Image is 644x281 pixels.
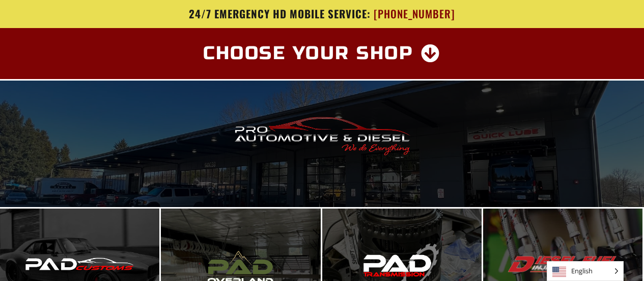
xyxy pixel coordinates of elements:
[547,262,623,280] span: English
[203,44,413,63] span: Choose Your Shop
[374,8,455,20] span: [PHONE_NUMBER]
[191,38,453,69] a: Choose Your Shop
[189,6,371,21] span: 24/7 Emergency HD Mobile Service:
[547,261,624,281] aside: Language selected: English
[24,8,620,20] a: 24/7 Emergency HD Mobile Service: [PHONE_NUMBER]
